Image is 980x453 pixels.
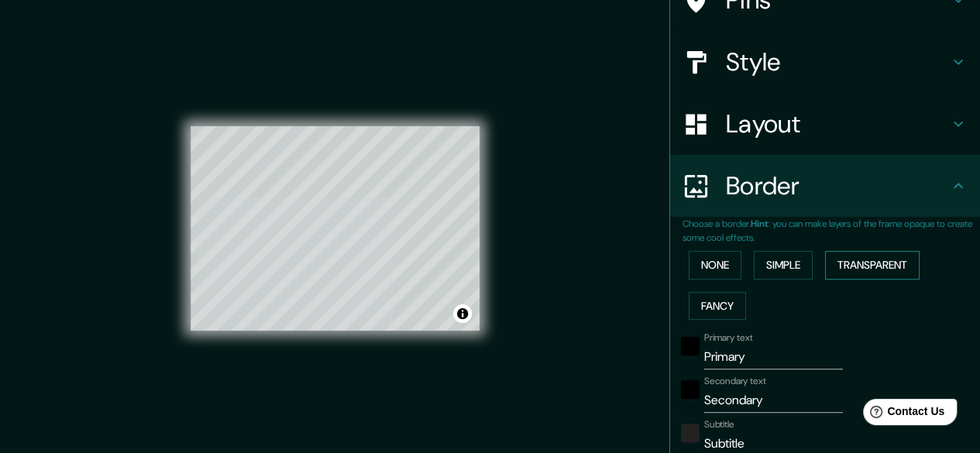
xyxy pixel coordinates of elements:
[726,170,949,201] h4: Border
[726,108,949,139] h4: Layout
[704,418,734,431] label: Subtitle
[670,155,980,217] div: Border
[453,304,472,323] button: Toggle attribution
[726,46,949,77] h4: Style
[689,251,741,280] button: None
[842,393,963,436] iframe: Help widget launcher
[670,31,980,93] div: Style
[704,331,752,345] label: Primary text
[681,380,700,399] button: black
[681,337,700,355] button: black
[689,292,746,321] button: Fancy
[754,251,813,280] button: Simple
[681,424,700,442] button: color-222222
[751,218,769,230] b: Hint
[704,375,766,388] label: Secondary text
[825,251,920,280] button: Transparent
[670,93,980,155] div: Layout
[683,217,980,245] p: Choose a border. : you can make layers of the frame opaque to create some cool effects.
